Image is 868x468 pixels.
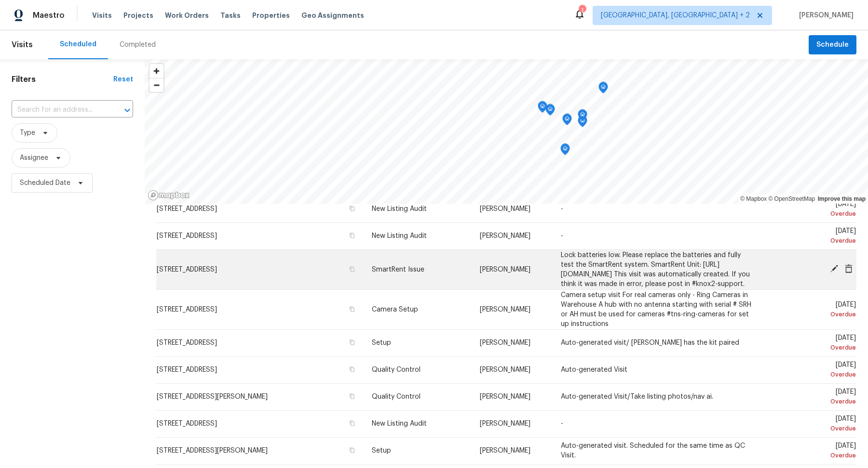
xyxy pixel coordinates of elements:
[771,343,856,352] div: Overdue
[771,389,856,406] span: [DATE]
[841,264,856,273] span: Cancel
[561,252,750,287] span: Lock batteries low. Please replace the batteries and fully test the SmartRent system. SmartRent U...
[165,11,209,20] span: Work Orders
[372,233,427,239] span: New Listing Audit
[372,366,420,373] span: Quality Control
[20,178,70,188] span: Scheduled Date
[740,195,767,202] a: Mapbox
[561,442,745,459] span: Auto-generated visit. Scheduled for the same time as QC Visit.
[348,419,356,428] button: Copy Address
[771,209,856,219] div: Overdue
[480,447,530,454] span: [PERSON_NAME]
[480,206,530,212] span: [PERSON_NAME]
[157,393,268,400] span: [STREET_ADDRESS][PERSON_NAME]
[372,393,420,400] span: Quality Control
[561,233,563,239] span: -
[480,366,530,373] span: [PERSON_NAME]
[771,201,856,219] span: [DATE]
[348,446,356,455] button: Copy Address
[20,128,35,138] span: Type
[480,306,530,313] span: [PERSON_NAME]
[561,393,713,400] span: Auto-generated Visit/Take listing photos/nav ai.
[561,366,627,373] span: Auto-generated Visit
[348,204,356,213] button: Copy Address
[771,335,856,352] span: [DATE]
[480,266,530,273] span: [PERSON_NAME]
[579,6,585,15] div: 1
[771,397,856,406] div: Overdue
[771,236,856,246] div: Overdue
[348,265,356,273] button: Copy Address
[562,114,572,129] div: Map marker
[771,442,856,460] span: [DATE]
[372,447,391,454] span: Setup
[348,392,356,401] button: Copy Address
[149,64,163,78] button: Zoom in
[157,266,217,273] span: [STREET_ADDRESS]
[157,447,268,454] span: [STREET_ADDRESS][PERSON_NAME]
[148,190,190,201] a: Mapbox homepage
[818,195,866,202] a: Improve this map
[480,233,530,239] span: [PERSON_NAME]
[809,35,856,55] button: Schedule
[348,365,356,374] button: Copy Address
[157,420,217,427] span: [STREET_ADDRESS]
[157,306,217,313] span: [STREET_ADDRESS]
[120,40,156,50] div: Completed
[348,338,356,347] button: Copy Address
[113,75,133,84] div: Reset
[157,339,217,346] span: [STREET_ADDRESS]
[538,101,547,116] div: Map marker
[220,12,241,19] span: Tasks
[372,266,424,273] span: SmartRent Issue
[560,143,570,158] div: Map marker
[561,292,751,327] span: Camera setup visit For real cameras only - Ring Cameras in Warehouse A hub with no antenna starti...
[33,11,65,20] span: Maestro
[157,366,217,373] span: [STREET_ADDRESS]
[771,424,856,433] div: Overdue
[561,339,739,346] span: Auto-generated visit/ [PERSON_NAME] has the kit paired
[561,206,563,212] span: -
[372,420,427,427] span: New Listing Audit
[771,301,856,319] span: [DATE]
[157,206,217,212] span: [STREET_ADDRESS]
[601,11,750,20] span: [GEOGRAPHIC_DATA], [GEOGRAPHIC_DATA] + 2
[92,11,112,20] span: Visits
[12,103,106,117] input: Search for an address...
[348,305,356,313] button: Copy Address
[816,39,849,51] span: Schedule
[20,153,48,163] span: Assignee
[771,228,856,246] span: [DATE]
[348,231,356,240] button: Copy Address
[149,78,163,92] button: Zoom out
[771,451,856,460] div: Overdue
[578,109,587,124] div: Map marker
[12,34,33,55] span: Visits
[480,420,530,427] span: [PERSON_NAME]
[372,306,418,313] span: Camera Setup
[60,39,96,49] div: Scheduled
[771,310,856,319] div: Overdue
[771,416,856,433] span: [DATE]
[301,11,364,20] span: Geo Assignments
[795,11,854,20] span: [PERSON_NAME]
[598,82,608,97] div: Map marker
[372,339,391,346] span: Setup
[771,370,856,379] div: Overdue
[157,233,217,239] span: [STREET_ADDRESS]
[827,264,841,273] span: Edit
[372,206,427,212] span: New Listing Audit
[771,362,856,379] span: [DATE]
[252,11,290,20] span: Properties
[561,420,563,427] span: -
[480,339,530,346] span: [PERSON_NAME]
[545,104,555,119] div: Map marker
[768,195,815,202] a: OpenStreetMap
[123,11,153,20] span: Projects
[12,75,113,84] h1: Filters
[121,104,134,117] button: Open
[480,393,530,400] span: [PERSON_NAME]
[145,59,868,204] canvas: Map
